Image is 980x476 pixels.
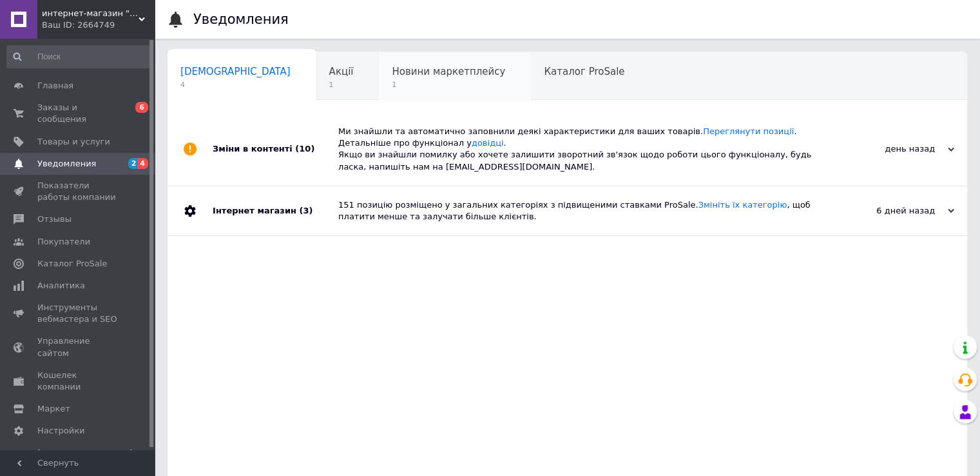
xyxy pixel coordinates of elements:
[6,45,152,68] input: Поиск
[180,80,291,90] span: 4
[698,200,787,210] a: Змініть їх категорію
[37,335,119,359] span: Управление сайтом
[138,158,148,169] span: 4
[37,370,119,393] span: Кошелек компании
[37,302,119,325] span: Инструменты вебмастера и SEO
[329,66,354,77] span: Акції
[37,258,107,270] span: Каталог ProSale
[392,80,505,90] span: 1
[37,425,84,437] span: Настройки
[299,206,312,215] span: (3)
[37,80,73,92] span: Главная
[544,66,624,77] span: Каталог ProSale
[37,213,72,225] span: Отзывы
[825,205,954,217] div: 6 дней назад
[472,138,504,148] a: довідці
[37,158,96,170] span: Уведомления
[329,80,354,90] span: 1
[135,102,148,113] span: 6
[128,158,139,169] span: 2
[392,66,505,77] span: Новини маркетплейсу
[180,66,291,77] span: [DEMOGRAPHIC_DATA]
[42,19,155,31] div: Ваш ID: 2664749
[193,12,289,27] h1: Уведомления
[37,102,119,125] span: Заказы и сообщения
[37,136,110,148] span: Товары и услуги
[37,280,85,292] span: Аналитика
[213,113,338,186] div: Зміни в контенті
[295,144,314,154] span: (10)
[42,8,139,19] span: интернет-магазин "roSSco"
[338,126,825,173] div: Ми знайшли та автоматично заповнили деякі характеристики для ваших товарів. . Детальніше про функ...
[213,186,338,235] div: Інтернет магазин
[37,403,70,415] span: Маркет
[37,236,90,248] span: Покупатели
[37,180,119,203] span: Показатели работы компании
[338,199,825,223] div: 151 позицію розміщено у загальних категоріях з підвищеними ставками ProSale. , щоб платити менше ...
[825,143,954,155] div: день назад
[703,126,794,136] a: Переглянути позиції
